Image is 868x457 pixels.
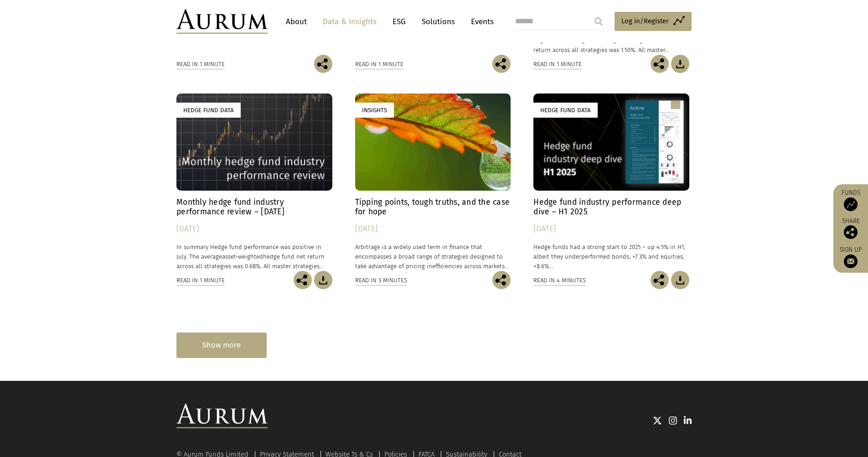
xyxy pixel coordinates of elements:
[176,197,332,217] h4: Monthly hedge fund industry performance review – [DATE]
[533,223,689,235] div: [DATE]
[176,404,268,428] img: Aurum Logo
[176,103,241,118] div: Hedge Fund Data
[533,103,598,118] div: Hedge Fund Data
[838,218,863,239] div: Share
[417,13,460,30] a: Solutions
[222,253,263,260] span: asset-weighted
[492,271,511,289] img: Share this post
[651,271,669,289] img: Share this post
[533,242,689,271] p: Hedge funds had a strong start to 2025 – up 4.5% in H1, albeit they underperformed bonds, +7.3% a...
[355,223,511,235] div: [DATE]
[844,225,858,239] img: Share this post
[684,416,692,425] img: Linkedin icon
[176,332,267,358] div: Show more
[314,55,332,73] img: Share this post
[314,271,332,289] img: Download Article
[653,416,662,425] img: Twitter icon
[651,55,669,73] img: Share this post
[355,93,511,271] a: Insights Tipping points, tough truths, and the case for hope [DATE] Arbitrage is a widely used te...
[844,197,858,211] img: Access Funds
[466,13,494,30] a: Events
[176,59,225,69] div: Read in 1 minute
[355,242,511,271] p: Arbitrage is a widely used term in finance that encompasses a broad range of strategies designed ...
[176,242,332,271] p: In summary Hedge fund performance was positive in July. The average hedge fund net return across ...
[838,189,863,211] a: Funds
[355,275,407,286] div: Read in 3 minutes
[621,16,669,26] span: Log in/Register
[671,271,689,289] img: Download Article
[533,59,582,69] div: Read in 1 minute
[671,55,689,73] img: Download Article
[318,13,381,30] a: Data & Insights
[388,13,410,30] a: ESG
[176,275,225,286] div: Read in 1 minute
[492,55,511,73] img: Share this post
[281,13,311,30] a: About
[533,275,586,286] div: Read in 4 minutes
[176,9,268,34] img: Aurum
[355,103,394,118] div: Insights
[533,93,689,271] a: Hedge Fund Data Hedge fund industry performance deep dive – H1 2025 [DATE] Hedge funds had a stro...
[176,223,332,235] div: [DATE]
[294,271,312,289] img: Share this post
[669,416,677,425] img: Instagram icon
[176,93,332,271] a: Hedge Fund Data Monthly hedge fund industry performance review – [DATE] [DATE] In summary Hedge f...
[355,197,511,217] h4: Tipping points, tough truths, and the case for hope
[615,12,692,31] a: Log in/Register
[589,12,608,31] input: Submit
[844,254,858,268] img: Sign up to our newsletter
[355,59,403,69] div: Read in 1 minute
[533,197,689,217] h4: Hedge fund industry performance deep dive – H1 2025
[838,246,863,268] a: Sign up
